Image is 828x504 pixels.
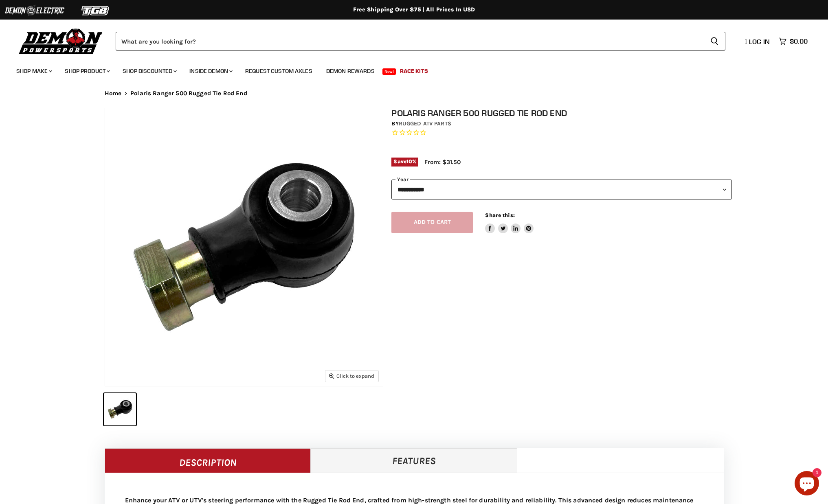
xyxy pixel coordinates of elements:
[391,129,732,137] span: Rated 0.0 out of 5 stars 0 reviews
[320,63,381,79] a: Demon Rewards
[116,32,725,50] form: Product
[391,119,732,128] div: by
[105,448,311,473] a: Description
[105,90,122,97] a: Home
[391,158,418,167] span: Save %
[329,373,374,379] span: Click to expand
[741,38,775,45] a: Log in
[325,370,378,381] button: Click to expand
[391,180,732,199] select: year
[399,120,451,127] a: Rugged ATV Parts
[394,63,434,79] a: Race Kits
[116,63,182,79] a: Shop Discounted
[406,158,412,164] span: 10
[88,6,740,13] div: Free Shipping Over $75 | All Prices In USD
[790,37,808,45] span: $0.00
[104,393,136,425] button: Polaris Ranger 500 Rugged Tie Rod End thumbnail
[130,90,247,97] span: Polaris Ranger 500 Rugged Tie Rod End
[10,59,806,79] ul: Main menu
[792,471,821,497] inbox-online-store-chat: Shopify online store chat
[485,212,514,218] span: Share this:
[239,63,318,79] a: Request Custom Axles
[183,63,237,79] a: Inside Demon
[775,35,812,47] a: $0.00
[59,63,115,79] a: Shop Product
[749,37,770,46] span: Log in
[10,63,57,79] a: Shop Make
[88,90,740,97] nav: Breadcrumbs
[704,32,725,50] button: Search
[382,68,396,75] span: New!
[391,108,732,118] h1: Polaris Ranger 500 Rugged Tie Rod End
[424,158,461,166] span: From: $31.50
[311,448,517,473] a: Features
[65,3,126,18] img: TGB Logo 2
[105,108,383,386] img: Polaris Ranger 500 Rugged Tie Rod End
[4,3,65,18] img: Demon Electric Logo 2
[485,212,534,233] aside: Share this:
[16,26,105,55] img: Demon Powersports
[116,32,704,50] input: Search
